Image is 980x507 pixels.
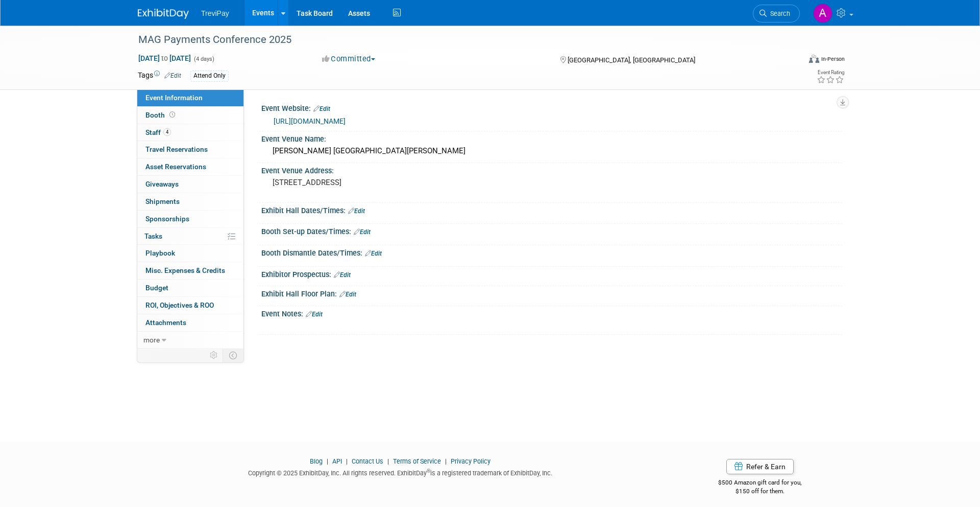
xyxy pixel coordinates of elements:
[145,145,208,153] span: Travel Reservations
[261,267,842,280] div: Exhibitor Prospectus:
[753,5,800,22] a: Search
[310,457,323,465] a: Blog
[261,163,842,176] div: Event Venue Address:
[344,457,350,465] span: |
[334,271,351,279] a: Edit
[163,128,171,136] span: 4
[145,94,203,102] span: Event Information
[365,250,382,257] a: Edit
[138,54,191,63] span: [DATE] [DATE]
[443,457,449,465] span: |
[817,70,844,75] div: Event Rating
[261,306,842,319] div: Event Notes:
[313,105,330,112] a: Edit
[451,457,491,465] a: Privacy Policy
[137,314,243,331] a: Attachments
[137,262,243,279] a: Misc. Expenses & Credits
[306,311,323,318] a: Edit
[145,284,168,292] span: Budget
[678,487,843,496] div: $150 off for them.
[352,457,383,465] a: Contact Us
[385,457,391,465] span: |
[145,215,189,223] span: Sponsorships
[261,101,842,114] div: Event Website:
[201,9,229,17] span: TreviPay
[137,297,243,314] a: ROI, Objectives & ROO
[137,107,243,124] a: Booth
[145,249,175,257] span: Playbook
[137,332,243,349] a: more
[348,208,365,215] a: Edit
[269,143,835,159] div: [PERSON_NAME] [GEOGRAPHIC_DATA][PERSON_NAME]
[261,224,842,237] div: Booth Set-up Dates/Times:
[145,111,177,119] span: Booth
[145,266,225,274] span: Misc. Expenses & Credits
[137,158,243,175] a: Asset Reservations
[137,124,243,141] a: Staff4
[318,54,379,64] button: Committed
[354,228,371,236] a: Edit
[193,56,214,62] span: (4 days)
[740,53,845,68] div: Event Format
[137,245,243,262] a: Playbook
[205,349,223,362] td: Personalize Event Tab Strip
[137,211,243,227] a: Sponsorships
[137,141,243,158] a: Travel Reservations
[167,111,177,119] span: Booth not reserved yet
[135,31,785,49] div: MAG Payments Conference 2025
[809,55,819,63] img: Format-Inperson.png
[145,318,186,327] span: Attachments
[261,131,842,144] div: Event Venue Name:
[261,203,842,216] div: Exhibit Hall Dates/Times:
[261,286,842,299] div: Exhibit Hall Floor Plan:
[138,466,663,478] div: Copyright © 2025 ExhibitDay, Inc. All rights reserved. ExhibitDay is a registered trademark of Ex...
[821,55,845,63] div: In-Person
[137,280,243,296] a: Budget
[145,197,180,205] span: Shipments
[144,232,162,240] span: Tasks
[274,117,346,125] a: [URL][DOMAIN_NAME]
[145,163,206,171] span: Asset Reservations
[393,457,441,465] a: Terms of Service
[145,180,179,188] span: Giveaways
[678,472,843,495] div: $500 Amazon gift card for you,
[143,336,160,344] span: more
[813,4,832,23] img: Andy Duong
[145,128,171,136] span: Staff
[138,70,181,82] td: Tags
[568,56,695,64] span: [GEOGRAPHIC_DATA], [GEOGRAPHIC_DATA]
[726,459,794,474] a: Refer & Earn
[427,468,430,474] sup: ®
[137,89,243,106] a: Event Information
[145,301,214,309] span: ROI, Objectives & ROO
[273,178,492,187] pre: [STREET_ADDRESS]
[767,10,790,17] span: Search
[324,457,331,465] span: |
[332,457,342,465] a: API
[160,54,169,62] span: to
[164,72,181,79] a: Edit
[137,176,243,193] a: Giveaways
[137,193,243,210] a: Shipments
[339,291,356,298] a: Edit
[261,245,842,259] div: Booth Dismantle Dates/Times:
[190,71,229,81] div: Attend Only
[138,9,189,19] img: ExhibitDay
[223,349,244,362] td: Toggle Event Tabs
[137,228,243,245] a: Tasks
